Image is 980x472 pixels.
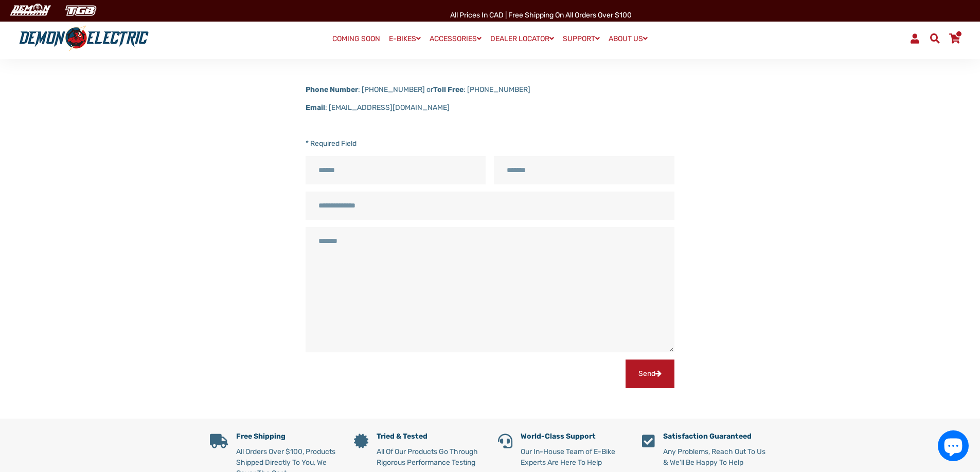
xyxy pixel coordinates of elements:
[377,432,483,441] h5: Tried & Tested
[521,446,627,468] p: Our In-House Team of E-Bike Experts Are Here To Help
[60,2,102,19] img: TGB Canada
[306,138,674,149] p: * Required Field
[426,31,485,46] a: ACCESSORIES
[5,2,55,19] img: Demon Electric
[521,432,627,441] h5: World-Class Support
[935,430,972,464] inbox-online-store-chat: Shopify online store chat
[487,31,558,46] a: DEALER LOCATOR
[306,102,674,113] p: : [EMAIL_ADDRESS][DOMAIN_NAME]
[626,360,674,388] button: Send
[377,446,483,468] p: All Of Our Products Go Through Rigorous Performance Testing
[559,31,603,46] a: SUPPORT
[433,85,464,94] strong: Toll Free
[450,11,632,20] span: All Prices in CAD | Free shipping on all orders over $100
[306,85,358,94] strong: Phone Number
[329,32,384,46] a: COMING SOON
[663,446,771,468] p: Any Problems, Reach Out To Us & We'll Be Happy To Help
[663,432,771,441] h5: Satisfaction Guaranteed
[385,31,424,46] a: E-BIKES
[306,84,674,95] p: : [PHONE_NUMBER] or : [PHONE_NUMBER]
[306,103,325,112] strong: Email
[236,432,338,441] h5: Free Shipping
[605,31,651,46] a: ABOUT US
[15,25,152,52] img: Demon Electric logo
